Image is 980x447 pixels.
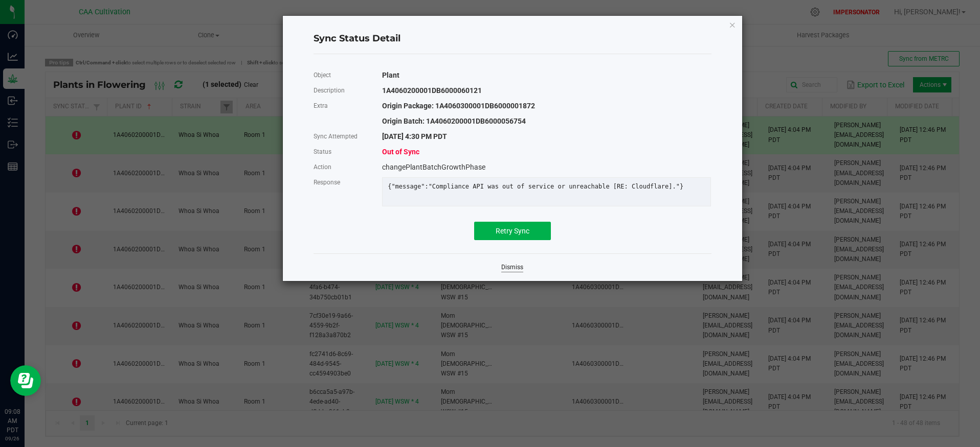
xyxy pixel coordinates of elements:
[729,18,736,31] button: Close
[382,148,419,156] span: Out of Sync
[306,98,375,113] div: Extra
[501,263,523,272] a: Dismiss
[10,365,41,396] iframe: Resource center
[314,32,400,45] span: Sync Status Detail
[306,67,375,83] div: Object
[374,67,719,83] div: Plant
[474,222,551,240] button: Retry Sync
[374,159,719,175] div: changePlantBatchGrowthPhase
[374,129,719,144] div: [DATE] 4:30 PM PDT
[306,175,375,190] div: Response
[306,159,375,175] div: Action
[306,144,375,159] div: Status
[306,83,375,98] div: Description
[380,183,713,191] div: {"message":"Compliance API was out of service or unreachable [RE: Cloudflare]."}
[374,113,719,129] div: Origin Batch: 1A4060200001DB6000056754
[374,98,719,113] div: Origin Package: 1A4060300001DB6000001872
[496,227,529,235] span: Retry Sync
[306,129,375,144] div: Sync Attempted
[374,83,719,98] div: 1A4060200001DB6000060121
